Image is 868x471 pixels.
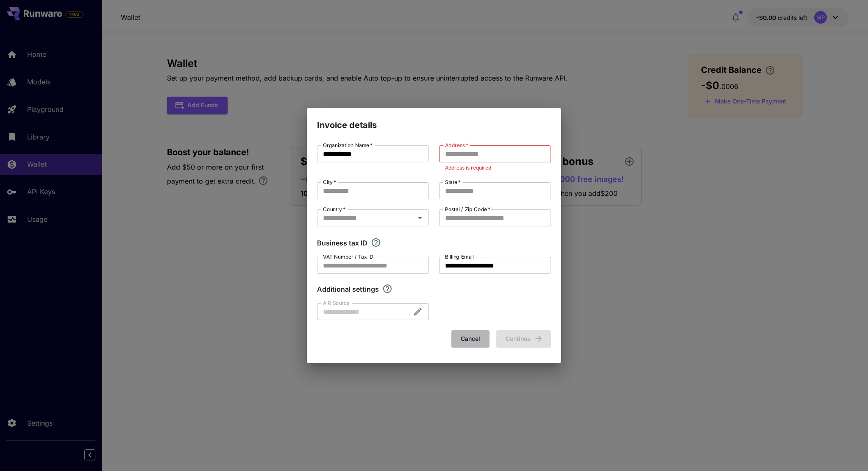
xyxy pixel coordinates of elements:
[323,142,373,149] label: Organization Name
[323,206,345,213] label: Country
[323,253,373,260] label: VAT Number / Tax ID
[445,206,490,213] label: Postal / Zip Code
[451,330,490,348] button: Cancel
[371,237,381,248] svg: If you are a business tax registrant, please enter your business tax ID here.
[317,238,367,248] p: Business tax ID
[323,299,349,307] label: AIR Source
[445,253,474,260] label: Billing Email
[445,164,545,172] p: Address is required
[317,284,379,294] p: Additional settings
[323,178,336,186] label: City
[307,108,561,132] h2: Invoice details
[445,178,461,186] label: State
[445,142,468,149] label: Address
[414,212,426,224] button: Open
[382,284,392,294] svg: Explore additional customization settings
